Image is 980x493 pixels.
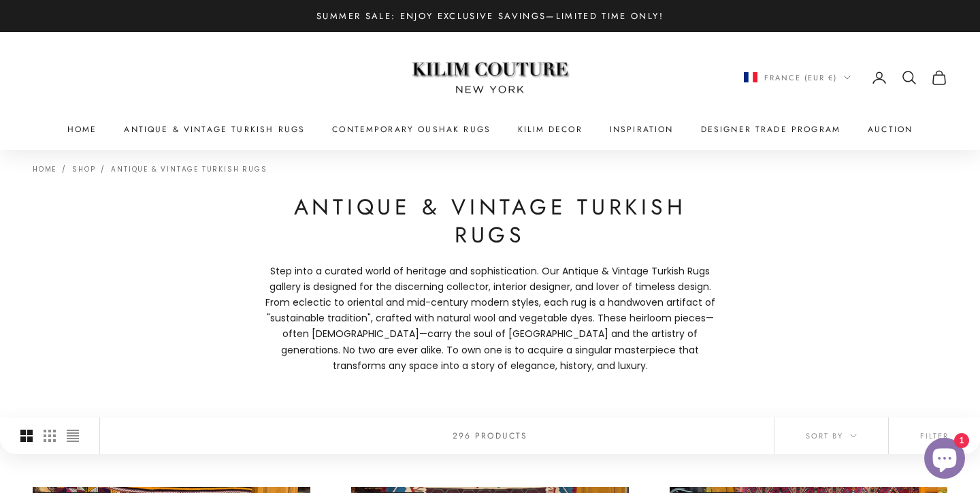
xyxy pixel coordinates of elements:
[453,429,528,443] p: 296 products
[124,123,305,136] a: Antique & Vintage Turkish Rugs
[806,430,857,442] span: Sort by
[701,123,841,136] a: Designer Trade Program
[72,164,95,174] a: Shop
[332,123,491,136] a: Contemporary Oushak Rugs
[920,438,969,482] inbox-online-store-chat: Shopify online store chat
[744,72,757,82] img: France
[764,71,837,84] span: France (EUR €)
[259,193,721,250] h1: Antique & Vintage Turkish Rugs
[67,417,79,454] button: Switch to compact product images
[518,123,583,136] summary: Kilim Decor
[405,46,575,110] img: Logo of Kilim Couture New York
[259,264,721,374] p: Step into a curated world of heritage and sophistication. Our Antique & Vintage Turkish Rugs gall...
[774,417,888,454] button: Sort by
[868,123,913,136] a: Auction
[744,69,947,86] nav: Secondary navigation
[889,417,980,454] button: Filter
[744,71,851,84] button: Change country or currency
[44,417,56,454] button: Switch to smaller product images
[111,164,267,174] a: Antique & Vintage Turkish Rugs
[33,123,947,136] nav: Primary navigation
[316,9,664,23] p: Summer Sale: Enjoy Exclusive Savings—Limited Time Only!
[20,417,33,454] button: Switch to larger product images
[33,163,267,173] nav: Breadcrumb
[67,123,97,136] a: Home
[33,164,56,174] a: Home
[610,123,674,136] a: Inspiration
